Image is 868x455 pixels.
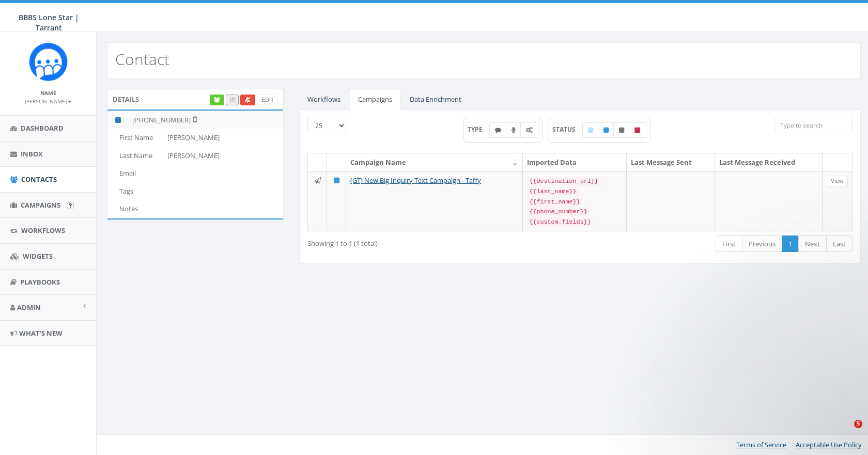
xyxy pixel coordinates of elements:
div: Showing 1 to 1 (1 total) [307,234,525,248]
a: Opt Out Contact [240,95,255,105]
a: First [716,236,742,253]
a: [PERSON_NAME] [25,96,72,105]
a: Acceptable Use Policy [796,440,862,449]
small: Name [40,89,56,97]
a: Edit [258,95,278,105]
a: View [827,176,848,186]
i: Ringless Voice Mail [512,127,516,133]
a: Enrich Contact [210,95,224,105]
code: {{destination_url}} [527,177,600,186]
td: [PERSON_NAME] [163,147,283,165]
i: Immediate: Send all messages now [314,177,321,184]
input: Type to search [774,118,853,133]
code: {{phone_number}} [527,207,589,216]
i: Automated Message [526,127,533,133]
td: Email [107,164,163,182]
a: Data Enrichment [401,89,470,110]
label: Unpublished [613,122,630,138]
i: Published [334,177,339,184]
span: STATUS [552,125,583,134]
span: Campaigns [21,200,60,210]
label: Automated Message [520,122,538,138]
small: [PERSON_NAME] [25,98,72,105]
code: {{last_name}} [527,187,578,196]
span: BBBS Lone Star | Tarrant [19,12,79,33]
th: Last Message Sent [627,153,715,171]
span: Contacts [21,175,57,184]
i: Draft [588,127,593,133]
span: Widgets [23,252,53,261]
i: Published [603,127,609,133]
label: Archived [629,122,646,138]
i: Text SMS [495,127,501,133]
td: Last Name [107,147,163,165]
a: (GT) New Big Inquiry Text Campaign - Taffy [350,176,481,185]
div: Details [107,89,284,109]
a: Terms of Service [736,440,786,449]
i: Unpublished [619,127,624,133]
span: Workflows [21,226,65,235]
td: Tags [107,182,163,200]
td: First Name [107,129,163,147]
td: [PHONE_NUMBER] [128,111,283,129]
td: [PERSON_NAME] [163,129,283,147]
span: 5 [854,420,862,428]
img: Rally_Corp_Icon_1.png [29,42,68,81]
th: Last Message Received [715,153,823,171]
label: Ringless Voice Mail [506,122,521,138]
label: Draft [582,122,599,138]
td: Notes [107,200,163,218]
i: Not Validated [191,115,197,123]
h2: Contact [115,51,169,68]
span: Dashboard [21,123,64,133]
label: Published [598,122,614,138]
a: Campaigns [350,89,400,110]
a: Next [798,236,827,253]
span: Inbox [21,149,43,159]
span: Admin [17,303,41,312]
span: Playbooks [20,277,60,287]
code: {{first_name}} [527,197,582,207]
label: Text SMS [489,122,507,138]
span: TYPE [468,125,490,134]
iframe: Intercom live chat [833,420,858,445]
a: Previous [742,236,782,253]
code: {{custom_fields}} [527,217,593,227]
th: Campaign Name: activate to sort column ascending [346,153,523,171]
input: Submit [67,202,74,209]
a: 1 [782,236,799,253]
span: What's New [19,328,63,338]
th: Imported Data [523,153,627,171]
span: Call this contact by routing a call through the phone number listed in your profile. [230,96,235,103]
i: This phone number is subscribed and will receive texts. [115,117,121,123]
a: Last [826,236,853,253]
a: Workflows [299,89,349,110]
